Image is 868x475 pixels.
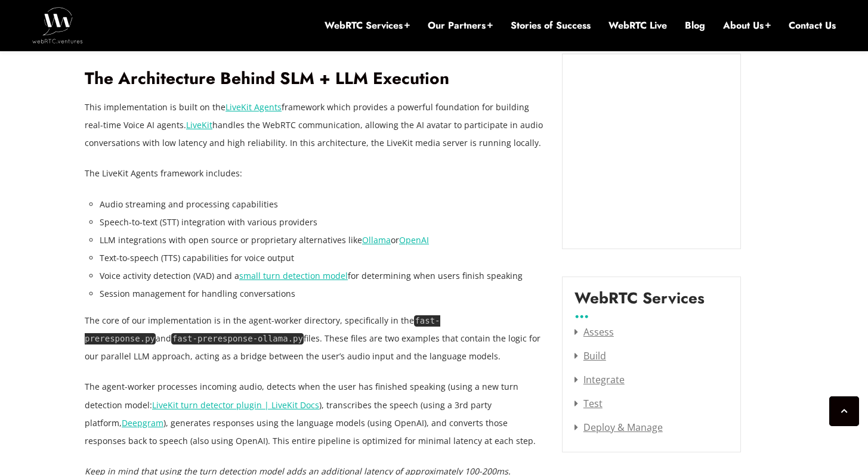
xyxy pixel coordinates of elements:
a: Deepgram [122,417,163,429]
label: WebRTC Services [574,289,705,316]
img: WebRTC.ventures [32,7,83,43]
a: About Us [723,19,771,32]
p: The core of our implementation is in the agent-worker directory, specifically in the and files. T... [85,312,544,365]
a: LiveKit [186,119,212,131]
li: LLM integrations with open source or proprietary alternatives like or [100,231,544,249]
a: Contact Us [789,19,836,32]
a: Ollama [362,234,391,246]
a: Assess [574,325,614,339]
li: Session management for handling conversations [100,285,544,303]
a: Integrate [574,373,625,386]
a: WebRTC Services [325,19,410,32]
a: Build [574,349,606,362]
a: small turn detection model [239,270,348,281]
a: WebRTC Live [608,19,667,32]
p: This implementation is built on the framework which provides a powerful foundation for building r... [85,98,544,152]
li: Audio streaming and processing capabilities [100,195,544,213]
a: Blog [685,19,705,32]
code: fast-preresponse-ollama.py [171,333,304,344]
li: Text-to-speech (TTS) capabilities for voice output [100,249,544,267]
a: Stories of Success [511,19,591,32]
a: OpenAI [399,234,429,246]
a: Our Partners [428,19,493,32]
a: Test [574,397,603,410]
p: The LiveKit Agents framework includes: [85,164,544,182]
a: Deploy & Manage [574,421,663,434]
li: Speech-to-text (STT) integration with various providers [100,213,544,231]
a: LiveKit turn detector plugin | LiveKit Docs [152,399,319,411]
iframe: Embedded CTA [574,66,728,237]
p: The agent-worker processes incoming audio, detects when the user has finished speaking (using a n... [85,378,544,449]
a: LiveKit Agents [226,101,282,113]
li: Voice activity detection (VAD) and a for determining when users finish speaking [100,267,544,285]
h2: The Architecture Behind SLM + LLM Execution [85,69,544,89]
code: fast-preresponse.py [85,315,440,344]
